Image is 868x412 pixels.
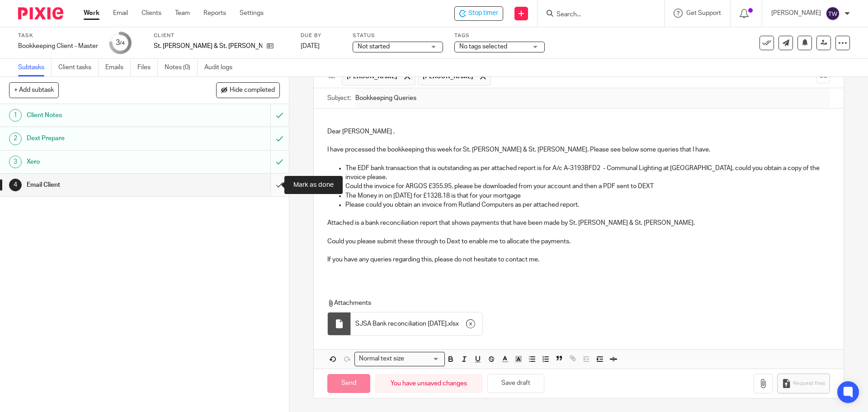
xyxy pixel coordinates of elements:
[355,319,447,328] span: SJSA Bank reconciliation [DATE]
[9,82,59,98] button: + Add subtask
[357,354,406,364] span: Normal text size
[327,145,830,154] p: I have processed the bookkeeping this week for St. [PERSON_NAME] & St. [PERSON_NAME]. Please see ...
[345,182,830,191] p: Could the invoice for ARGOS £355.95, please be downloaded from your account and then a PDF sent t...
[27,178,183,192] h1: Email Client
[327,374,370,393] input: Send
[358,43,390,50] span: Not started
[9,179,22,191] div: 4
[120,41,125,46] small: /4
[351,313,482,335] div: .
[58,59,99,76] a: Client tasks
[113,9,128,18] a: Email
[116,38,125,48] div: 3
[686,10,721,16] span: Get Support
[353,32,443,39] label: Status
[165,59,198,76] a: Notes (0)
[240,9,264,18] a: Settings
[327,218,830,227] p: Attached is a bank reconciliation report that shows payments that have been made by St. [PERSON_N...
[154,42,262,51] p: St. [PERSON_NAME] & St. [PERSON_NAME]
[137,59,158,76] a: Files
[9,133,22,145] div: 2
[9,156,22,168] div: 3
[301,43,320,49] span: [DATE]
[18,7,63,19] img: Pixie
[375,374,483,393] div: You have unsaved changes
[459,43,507,50] span: No tags selected
[142,9,161,18] a: Clients
[9,109,22,122] div: 1
[18,32,98,39] label: Task
[84,9,99,18] a: Work
[468,9,498,18] span: Stop timer
[204,59,239,76] a: Audit logs
[27,155,183,169] h1: Xero
[448,319,459,328] span: xlsx
[345,191,830,200] p: The Money in on [DATE] for £1328.18 is that for your mortgage
[556,11,637,19] input: Search
[454,32,545,39] label: Tags
[345,200,830,209] p: Please could you obtain an invoice from Rutland Computers as per attached report.
[27,109,183,122] h1: Client Notes
[487,374,544,393] button: Save draft
[327,298,813,308] p: Attachments
[18,59,52,76] a: Subtasks
[154,32,289,39] label: Client
[354,352,445,366] div: Search for option
[230,87,275,94] span: Hide completed
[771,9,821,18] p: [PERSON_NAME]
[327,255,830,264] p: If you have any queries regarding this, please do not hesitate to contact me.
[345,164,830,182] p: The EDF bank transaction that is outstanding as per attached report is for A/c A-3193BFD2 - Commu...
[327,94,351,103] label: Subject:
[327,237,830,246] p: Could you please submit these through to Dext to enable me to allocate the payments.
[793,380,825,387] span: Request files
[203,9,226,18] a: Reports
[407,354,439,364] input: Search for option
[175,9,190,18] a: Team
[27,132,183,145] h1: Dext Prepare
[216,82,280,98] button: Hide completed
[777,374,830,394] button: Request files
[826,6,840,21] img: svg%3E
[327,127,830,136] p: Dear [PERSON_NAME] ,
[18,42,98,51] div: Bookkeeping Client - Master
[301,32,341,39] label: Due by
[105,59,131,76] a: Emails
[454,6,503,21] div: St. John & St. Anne - Bookkeeping Client - Master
